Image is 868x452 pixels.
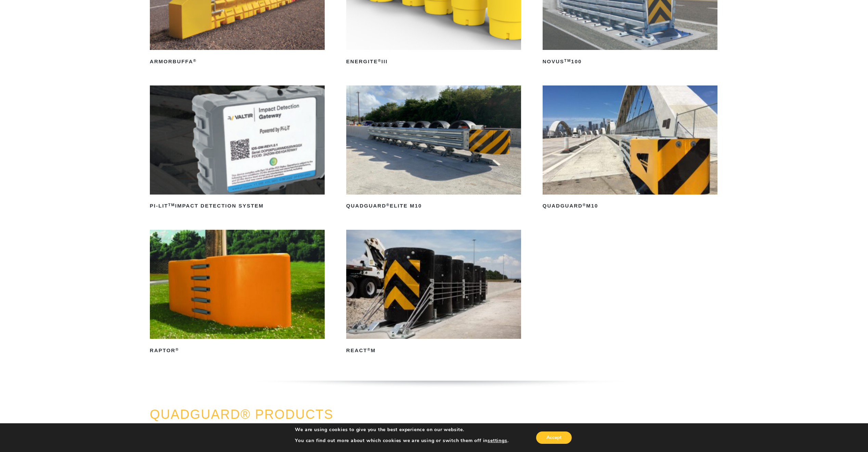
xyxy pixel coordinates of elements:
h2: QuadGuard Elite M10 [346,201,521,212]
sup: ® [386,203,390,207]
h2: REACT M [346,345,521,356]
sup: TM [168,203,175,207]
a: QuadGuard®Elite M10 [346,85,521,212]
h2: ArmorBuffa [150,56,325,67]
a: QUADGUARD® PRODUCTS [150,407,334,422]
sup: ® [176,347,179,351]
h2: PI-LIT Impact Detection System [150,201,325,212]
button: settings [488,438,507,444]
h2: RAPTOR [150,345,325,356]
sup: ® [583,203,586,207]
h2: ENERGITE III [346,56,521,67]
a: PI-LITTMImpact Detection System [150,85,325,212]
sup: ® [193,58,196,63]
p: We are using cookies to give you the best experience on our website. [295,427,508,433]
sup: ® [378,58,381,63]
sup: TM [564,58,571,63]
a: REACT®M [346,230,521,356]
h2: NOVUS 100 [543,56,717,67]
button: Accept [536,431,572,444]
p: You can find out more about which cookies we are using or switch them off in . [295,438,508,444]
a: QuadGuard®M10 [543,85,717,212]
h2: QuadGuard M10 [543,201,717,212]
a: RAPTOR® [150,230,325,356]
sup: ® [367,347,371,351]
